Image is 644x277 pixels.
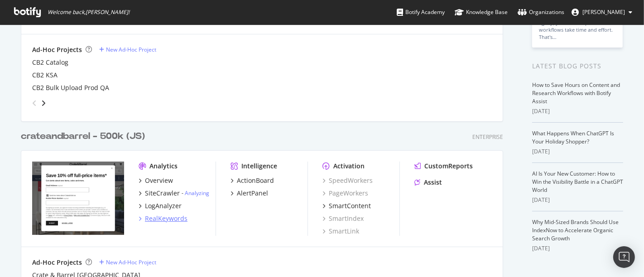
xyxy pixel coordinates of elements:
div: Overview [145,176,173,185]
div: Intelligence [241,162,277,171]
div: AI search demands speed and agility, yet multi-step technical workflows take time and effort. Tha... [539,12,616,41]
a: Analyzing [185,189,209,197]
a: CB2 Catalog [32,58,68,67]
div: Analytics [149,162,178,171]
div: Ad-Hoc Projects [32,45,82,54]
div: Enterprise [472,133,503,141]
a: SiteCrawler- Analyzing [139,189,209,198]
a: ActionBoard [231,176,274,185]
a: SmartContent [322,201,371,210]
a: Overview [139,176,173,185]
div: Botify Academy [397,8,445,17]
div: [DATE] [532,148,623,156]
a: AI Is Your New Customer: How to Win the Visibility Battle in a ChatGPT World [532,170,623,194]
div: Organizations [518,8,564,17]
div: [DATE] [532,107,623,115]
a: New Ad-Hoc Project [99,258,156,266]
div: RealKeywords [145,214,187,223]
div: ActionBoard [237,176,274,185]
button: [PERSON_NAME] [564,5,639,19]
div: AlertPanel [237,189,268,198]
a: SmartIndex [322,214,364,223]
div: - [182,189,209,197]
a: New Ad-Hoc Project [99,46,156,53]
a: SpeedWorkers [322,176,373,185]
a: CB2 KSA [32,71,58,80]
a: CB2 Bulk Upload Prod QA [32,83,109,92]
div: New Ad-Hoc Project [106,258,156,266]
div: CustomReports [424,162,473,171]
a: What Happens When ChatGPT Is Your Holiday Shopper? [532,129,614,145]
a: crateandbarrel - 500k (JS) [21,130,149,143]
div: Open Intercom Messenger [613,246,635,268]
span: Heather Cordonnier [582,8,625,16]
a: LogAnalyzer [139,201,182,210]
div: Ad-Hoc Projects [32,258,82,267]
div: [DATE] [532,196,623,204]
a: AlertPanel [231,189,268,198]
a: Why Mid-Sized Brands Should Use IndexNow to Accelerate Organic Search Growth [532,218,619,242]
a: SmartLink [322,227,359,236]
div: Latest Blog Posts [532,61,623,71]
div: crateandbarrel - 500k (JS) [21,130,145,143]
div: SmartContent [329,201,371,210]
a: PageWorkers [322,189,368,198]
div: Knowledge Base [455,8,508,17]
a: Assist [414,178,442,187]
img: crateandbarrel.com [32,162,124,235]
div: LogAnalyzer [145,201,182,210]
div: [DATE] [532,244,623,253]
span: Welcome back, [PERSON_NAME] ! [48,9,130,16]
div: SiteCrawler [145,189,180,198]
div: angle-left [29,96,40,110]
div: Activation [333,162,365,171]
a: RealKeywords [139,214,187,223]
div: angle-right [40,99,47,108]
a: CustomReports [414,162,473,171]
a: How to Save Hours on Content and Research Workflows with Botify Assist [532,81,620,105]
div: Assist [424,178,442,187]
div: New Ad-Hoc Project [106,46,156,53]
